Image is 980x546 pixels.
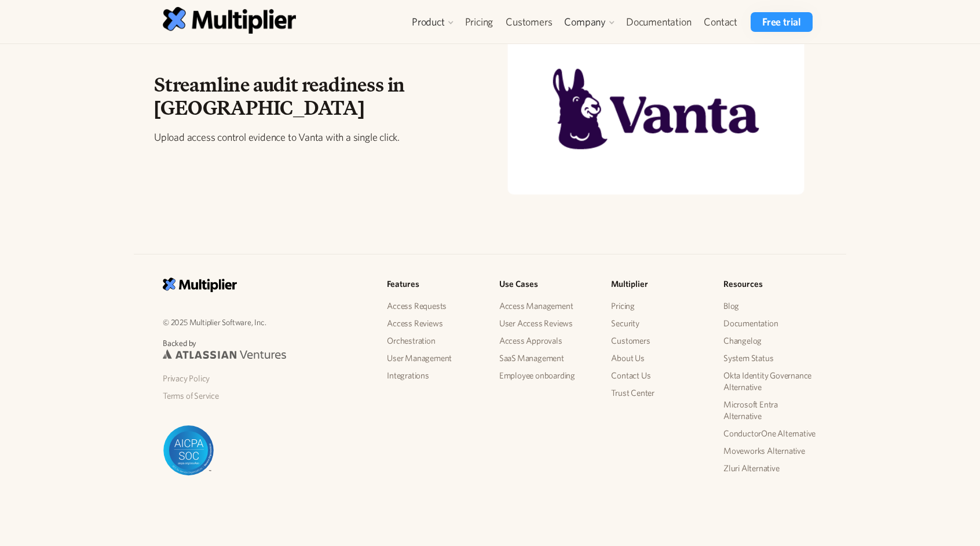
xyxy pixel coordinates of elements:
a: Moveworks Alternative [723,442,817,460]
div: Company [564,15,606,29]
p: Upload access control evidence to Vanta with a single click. [154,129,419,145]
a: Documentation [620,12,697,32]
a: Pricing [459,12,500,32]
a: Security [611,315,705,332]
a: Access Approvals [499,332,593,350]
a: User Management [387,350,481,367]
a: Employee onboarding [499,367,593,384]
p: Backed by [163,337,368,350]
h2: Streamline audit readiness in [GEOGRAPHIC_DATA] [154,73,419,121]
a: ConductorOne Alternative [723,425,817,442]
p: © 2025 Multiplier Software, Inc. [163,315,368,329]
a: Integrations [387,367,481,384]
h5: Features [387,278,481,291]
a: Access Reviews [387,315,481,332]
a: User Access Reviews [499,315,593,332]
a: Contact [697,12,744,32]
a: Zluri Alternative [723,460,817,477]
h5: Use Cases [499,278,593,291]
a: About Us [611,350,705,367]
a: Microsoft Entra Alternative [723,396,817,425]
h5: Multiplier [611,278,705,291]
a: Pricing [611,297,705,315]
a: SaaS Management [499,350,593,367]
a: Access Management [499,297,593,315]
a: Customers [499,12,558,32]
a: Blog [723,297,817,315]
div: Product [412,15,445,29]
div: Product [406,12,459,32]
h5: Resources [723,278,817,291]
a: System Status [723,350,817,367]
div: Company [558,12,620,32]
a: Access Requests [387,297,481,315]
a: Trust Center [611,384,705,402]
a: Changelog [723,332,817,350]
a: Free trial [751,12,813,32]
a: Okta Identity Governance Alternative [723,367,817,396]
a: Contact Us [611,367,705,384]
a: Privacy Policy [163,370,368,387]
a: Terms of Service [163,387,368,405]
a: Orchestration [387,332,481,350]
a: Documentation [723,315,817,332]
a: Customers [611,332,705,350]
